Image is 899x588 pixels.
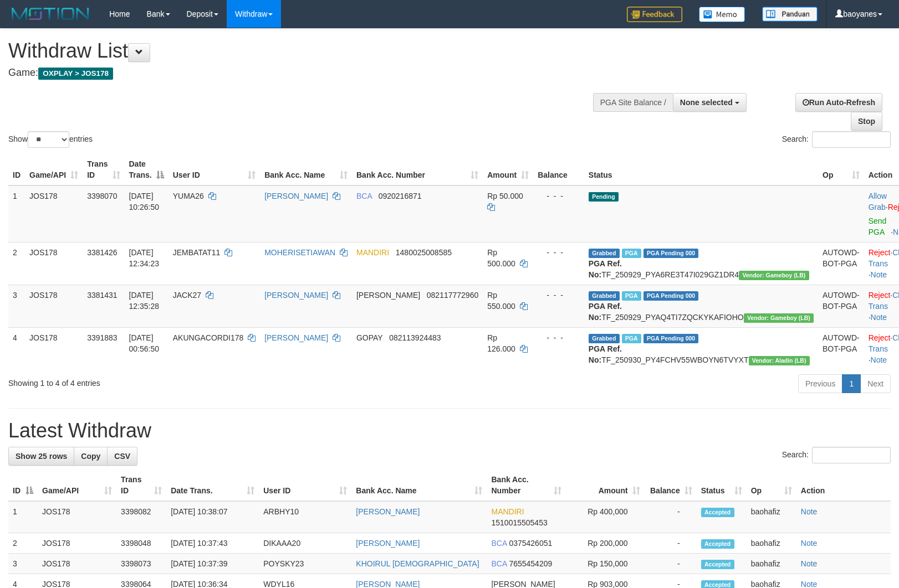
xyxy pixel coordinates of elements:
td: JOS178 [38,554,116,574]
span: BCA [356,192,372,200]
a: Note [801,507,818,516]
th: Op: activate to sort column ascending [818,154,864,185]
span: Rp 500.000 [487,248,515,268]
div: - - - [538,190,580,202]
td: JOS178 [25,285,83,327]
th: Trans ID: activate to sort column ascending [83,154,124,185]
span: [DATE] 12:34:23 [129,248,160,268]
button: None selected [673,93,747,112]
img: Feedback.jpg [627,7,682,22]
span: Copy 1480025008585 to clipboard [396,248,452,257]
img: MOTION_logo.png [8,6,93,22]
td: - [645,501,697,533]
span: 3398070 [87,192,118,200]
th: Amount: activate to sort column ascending [483,154,533,185]
a: Reject [869,248,891,257]
a: Send PGA [869,216,887,236]
td: ARBHY10 [259,501,351,533]
span: Vendor URL: https://dashboard.q2checkout.com/secure [739,271,809,280]
th: Game/API: activate to sort column ascending [25,154,83,185]
a: Reject [869,333,891,342]
b: PGA Ref. No: [589,302,622,322]
span: Copy 0375426051 to clipboard [509,539,552,548]
span: AKUNGACORDI178 [173,333,244,342]
th: Trans ID: activate to sort column ascending [116,470,166,501]
span: PGA Pending [643,334,699,343]
span: Rp 550.000 [487,291,515,311]
span: Vendor URL: https://dashboard.q2checkout.com/secure [744,313,814,323]
span: Grabbed [589,334,620,343]
th: Status: activate to sort column ascending [697,470,747,501]
th: Balance [533,154,584,185]
td: baohafiz [747,533,796,554]
td: 3398073 [116,554,166,574]
a: [PERSON_NAME] [356,539,420,548]
span: Rp 50.000 [487,192,523,200]
td: - [645,554,697,574]
div: - - - [538,332,580,343]
th: Bank Acc. Name: activate to sort column ascending [351,470,487,501]
td: 3 [8,285,25,327]
span: [DATE] 12:35:28 [129,291,160,311]
td: JOS178 [25,185,83,243]
td: Rp 200,000 [566,533,645,554]
span: Rp 126.000 [487,333,515,353]
th: User ID: activate to sort column ascending [259,470,351,501]
div: Showing 1 to 4 of 4 entries [8,373,366,389]
span: Copy 1510015505453 to clipboard [491,518,547,527]
span: [DATE] 10:26:50 [129,192,160,212]
a: Run Auto-Refresh [795,93,882,112]
td: 3398082 [116,501,166,533]
th: Game/API: activate to sort column ascending [38,470,116,501]
label: Search: [782,447,891,463]
td: - [645,533,697,554]
td: POYSKY23 [259,554,351,574]
span: MANDIRI [491,507,524,516]
span: PGA Pending [643,291,699,301]
img: Button%20Memo.svg [699,7,745,22]
div: - - - [538,290,580,301]
th: Balance: activate to sort column ascending [645,470,697,501]
h4: Game: [8,68,588,79]
th: Amount: activate to sort column ascending [566,470,645,501]
span: Accepted [701,560,734,569]
span: Marked by baohafiz [622,291,641,301]
th: Status [584,154,818,185]
td: [DATE] 10:37:43 [166,533,259,554]
span: JEMBATAT11 [173,248,221,257]
span: GOPAY [356,333,382,342]
td: DIKAAA20 [259,533,351,554]
b: PGA Ref. No: [589,259,622,279]
td: AUTOWD-BOT-PGA [818,327,864,370]
th: Bank Acc. Number: activate to sort column ascending [352,154,483,185]
a: [PERSON_NAME] [356,507,420,516]
td: JOS178 [38,501,116,533]
a: Note [871,270,887,279]
a: Allow Grab [869,192,887,212]
a: Note [871,355,887,364]
span: 3391883 [87,333,118,342]
span: 3381431 [87,291,118,300]
span: CSV [114,452,130,461]
span: BCA [491,539,507,548]
a: 1 [842,374,861,393]
th: ID: activate to sort column descending [8,470,38,501]
td: Rp 400,000 [566,501,645,533]
input: Search: [812,447,891,463]
span: Copy 082117772960 to clipboard [427,291,478,300]
a: Note [871,313,887,322]
span: BCA [491,559,507,568]
td: [DATE] 10:37:39 [166,554,259,574]
span: Copy 0920216871 to clipboard [379,192,422,200]
span: OXPLAY > JOS178 [38,68,113,80]
span: [DATE] 00:56:50 [129,333,160,353]
td: JOS178 [25,242,83,285]
h1: Withdraw List [8,40,588,62]
td: TF_250929_PYAQ4TI7ZQCKYKAFIOHO [584,285,818,327]
span: Vendor URL: https://dashboard.q2checkout.com/secure [749,356,810,365]
a: Copy [74,447,108,466]
td: baohafiz [747,501,796,533]
th: User ID: activate to sort column ascending [168,154,260,185]
th: ID [8,154,25,185]
td: 3398048 [116,533,166,554]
